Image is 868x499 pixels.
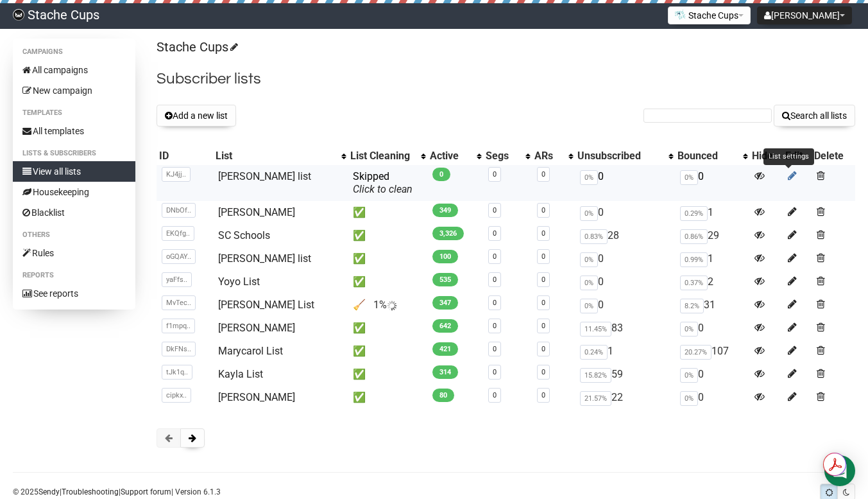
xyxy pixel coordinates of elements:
[157,67,855,91] h2: Subscriber lists
[493,368,497,376] a: 0
[13,202,135,223] a: Blacklist
[432,204,458,217] span: 349
[680,252,708,267] span: 0.99%
[162,319,195,333] span: f1mpq..
[575,317,675,340] td: 83
[162,203,196,218] span: DNbOf..
[13,161,135,182] a: View all lists
[62,487,119,496] a: Troubleshooting
[218,206,295,218] a: [PERSON_NAME]
[218,299,314,311] a: [PERSON_NAME] List
[353,170,413,195] span: Skipped
[541,170,545,179] a: 0
[668,6,751,24] button: Stache Cups
[814,150,853,162] div: Delete
[675,340,749,363] td: 107
[432,296,458,310] span: 347
[534,150,562,162] div: ARs
[675,293,749,317] td: 31
[580,170,598,185] span: 0%
[580,391,611,406] span: 21.57%
[432,342,458,356] span: 421
[218,345,283,357] a: Marycarol List
[348,270,427,293] td: ✅
[218,368,263,380] a: Kayla List
[350,150,414,162] div: List Cleaning
[580,206,598,221] span: 0%
[675,363,749,386] td: 0
[162,272,192,287] span: yaFfs..
[218,252,311,265] a: [PERSON_NAME] list
[580,252,598,267] span: 0%
[680,276,708,290] span: 0.37%
[13,485,221,499] p: © 2025 | | | Version 6.1.3
[575,147,675,165] th: Unsubscribed: No sort applied, activate to apply an ascending sort
[13,146,135,161] li: Lists & subscribers
[432,273,458,286] span: 535
[218,170,311,182] a: [PERSON_NAME] list
[575,293,675,317] td: 0
[680,391,698,406] span: 0%
[677,150,736,162] div: Bounced
[483,147,532,165] th: Segs: No sort applied, activate to apply an ascending sort
[580,276,598,290] span: 0%
[675,201,749,224] td: 1
[493,206,497,214] a: 0
[13,60,135,80] a: All campaigns
[580,299,598,313] span: 0%
[38,487,60,496] a: Sendy
[348,147,427,165] th: List Cleaning: No sort applied, activate to apply an ascending sort
[162,226,194,241] span: EKQfg..
[541,206,545,214] a: 0
[580,368,611,383] span: 15.82%
[541,368,545,376] a: 0
[162,295,196,310] span: MvTec..
[13,9,24,21] img: 8653db3730727d876aa9d6134506b5c0
[162,388,191,403] span: cipkx..
[387,301,397,311] img: loader.gif
[575,224,675,247] td: 28
[348,224,427,247] td: ✅
[774,105,855,127] button: Search all lists
[493,391,497,399] a: 0
[218,322,295,334] a: [PERSON_NAME]
[752,150,780,162] div: Hide
[680,368,698,383] span: 0%
[575,165,675,201] td: 0
[432,168,450,181] span: 0
[675,247,749,270] td: 1
[432,389,454,402] span: 80
[675,386,749,409] td: 0
[218,276,260,288] a: Yoyo List
[680,299,704,313] span: 8.2%
[575,363,675,386] td: 59
[493,299,497,307] a: 0
[493,345,497,353] a: 0
[675,10,685,20] img: 1.png
[348,247,427,270] td: ✅
[680,206,708,221] span: 0.29%
[675,224,749,247] td: 29
[162,167,191,182] span: KJ4jj..
[541,322,545,330] a: 0
[348,386,427,409] td: ✅
[348,317,427,340] td: ✅
[353,183,413,195] a: Click to clean
[218,229,270,241] a: SC Schools
[13,243,135,263] a: Rules
[675,317,749,340] td: 0
[13,283,135,304] a: See reports
[432,250,458,263] span: 100
[532,147,575,165] th: ARs: No sort applied, activate to apply an ascending sort
[541,276,545,284] a: 0
[13,80,135,101] a: New campaign
[427,147,483,165] th: Active: No sort applied, activate to apply an ascending sort
[541,299,545,307] a: 0
[13,105,135,121] li: Templates
[13,44,135,60] li: Campaigns
[541,229,545,238] a: 0
[580,229,608,244] span: 0.83%
[157,39,236,55] a: Stache Cups
[493,229,497,238] a: 0
[575,201,675,224] td: 0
